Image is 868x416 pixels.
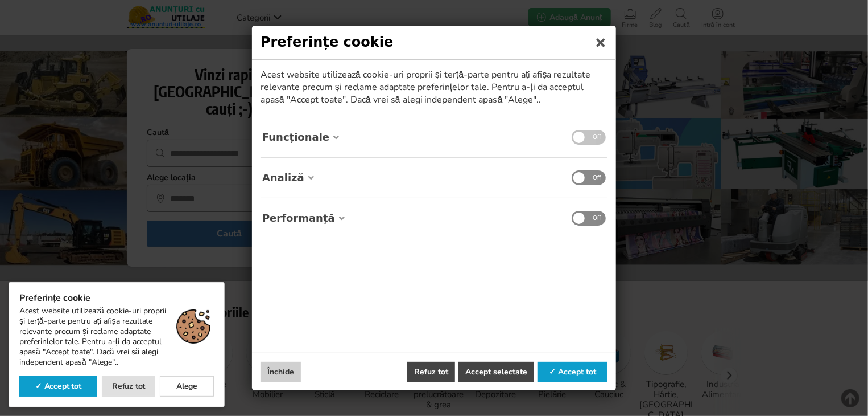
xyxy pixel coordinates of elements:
strong: Preferințe cookie [252,26,616,60]
a: Refuz tot [102,376,156,397]
a: ✓ Accept tot [538,362,607,382]
span: Performanță [262,213,335,224]
a: ✓ Accept tot [19,376,97,397]
strong: Preferințe cookie [19,293,214,303]
span: Analiză [262,172,304,183]
a: Refuz tot [407,362,455,382]
a: Accept selectate [458,362,534,382]
span: Funcționale [262,132,329,143]
a: Alege [160,376,214,397]
a: Închide [261,362,301,382]
div: Acest website utilizează cookie-uri proprii și terță-parte pentru ați afișa rezultate relevante p... [261,68,607,106]
div: Acest website utilizează cookie-uri proprii și terță-parte pentru ați afișa rezultate relevante p... [19,306,214,368]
